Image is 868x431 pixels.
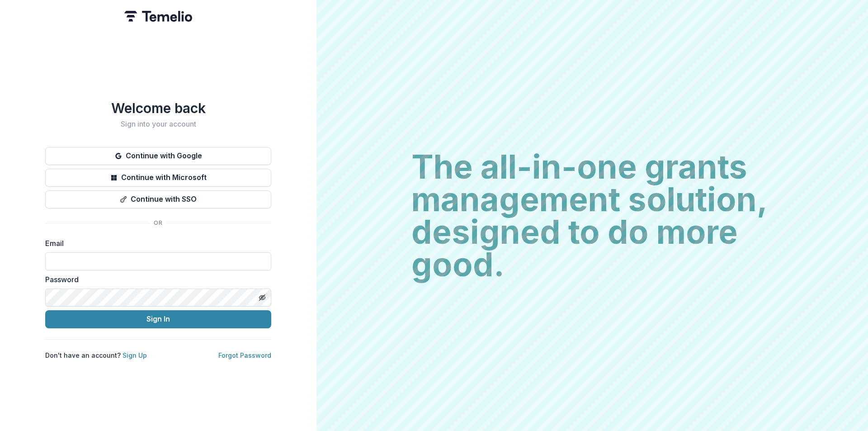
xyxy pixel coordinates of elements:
label: Password [45,274,266,285]
a: Sign Up [123,351,147,359]
button: Sign In [45,310,271,328]
button: Continue with Microsoft [45,169,271,187]
h1: Welcome back [45,100,271,116]
button: Continue with Google [45,147,271,165]
button: Toggle password visibility [255,290,269,305]
img: Temelio [124,11,192,22]
p: Don't have an account? [45,350,147,360]
h2: Sign into your account [45,120,271,128]
button: Continue with SSO [45,190,271,208]
a: Forgot Password [218,351,271,359]
label: Email [45,238,266,249]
